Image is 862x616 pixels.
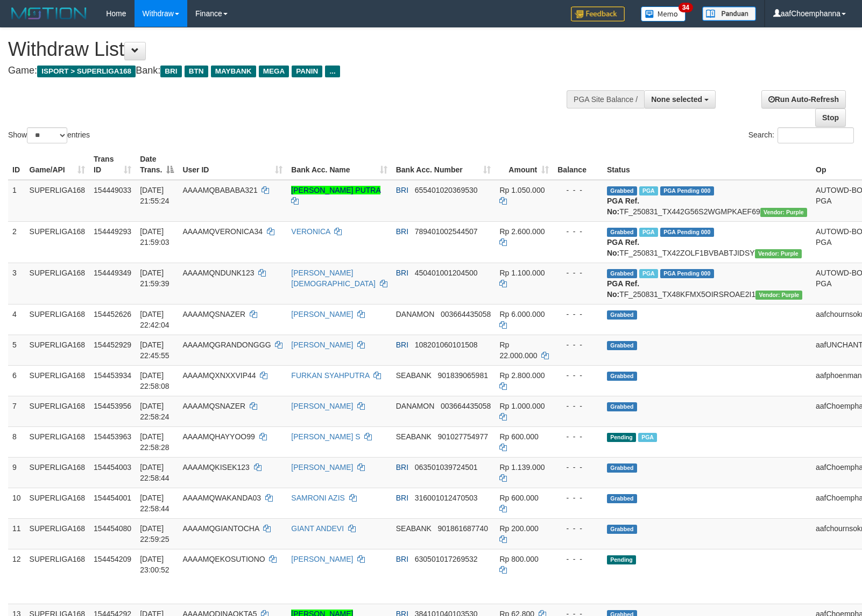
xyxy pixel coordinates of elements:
td: SUPERLIGA168 [25,263,90,304]
span: 154449293 [94,227,131,236]
th: Date Trans.: activate to sort column descending [136,149,178,180]
td: SUPERLIGA168 [25,335,90,365]
span: Grabbed [607,341,637,350]
span: DANAMON [396,310,435,318]
td: 10 [8,488,25,518]
span: 34 [679,3,693,12]
span: AAAAMQGRANDONGGG [182,340,271,349]
a: Stop [815,108,846,127]
th: Amount: activate to sort column ascending [495,149,553,180]
span: 154449033 [94,186,131,194]
span: Copy 450401001204500 to clipboard [415,269,478,277]
div: - - - [557,431,598,442]
span: [DATE] 22:58:28 [140,432,169,452]
span: Copy 789401002544507 to clipboard [415,227,478,236]
span: Grabbed [607,186,637,195]
a: [PERSON_NAME] [291,310,353,318]
a: [PERSON_NAME] [291,402,353,410]
span: Rp 1.000.000 [499,402,545,410]
span: Vendor URL: https://trx4.1velocity.biz [755,249,802,258]
span: Rp 1.139.000 [499,463,545,472]
span: Grabbed [607,269,637,278]
td: SUPERLIGA168 [25,221,90,263]
span: Vendor URL: https://trx4.1velocity.biz [760,208,807,217]
td: 5 [8,335,25,365]
td: SUPERLIGA168 [25,488,90,518]
span: 154454001 [94,494,131,502]
th: Bank Acc. Name: activate to sort column ascending [287,149,391,180]
span: 154452929 [94,340,131,349]
span: [DATE] 22:58:08 [140,371,169,390]
span: Marked by aafheankoy [638,433,657,442]
span: 154453934 [94,371,131,380]
td: 12 [8,549,25,604]
span: PGA Pending [660,269,714,278]
span: Rp 6.000.000 [499,310,545,318]
th: Trans ID: activate to sort column ascending [89,149,136,180]
span: AAAAMQWAKANDA03 [182,494,261,502]
span: [DATE] 21:55:24 [140,186,169,205]
a: [PERSON_NAME] S [291,432,360,441]
span: AAAAMQVERONICA34 [182,227,263,236]
img: MOTION_logo.png [8,5,90,21]
span: 154454003 [94,463,131,472]
span: Rp 2.600.000 [499,227,545,236]
a: [PERSON_NAME] [291,463,353,472]
span: Grabbed [607,310,637,320]
span: Grabbed [607,402,637,411]
span: SEABANK [396,524,432,533]
td: TF_250831_TX48KFMX5OIRSROAE2I1 [603,263,811,304]
b: PGA Ref. No: [607,238,639,257]
td: SUPERLIGA168 [25,518,90,549]
a: [PERSON_NAME] [291,555,353,563]
span: AAAAMQNDUNK123 [182,269,254,277]
th: Game/API: activate to sort column ascending [25,149,90,180]
span: Copy 003664435058 to clipboard [441,310,491,318]
div: - - - [557,185,598,195]
span: Marked by aafheankoy [639,186,658,195]
input: Search: [778,127,854,143]
span: Copy 063501039724501 to clipboard [415,463,478,472]
span: AAAAMQKISEK123 [182,463,250,472]
span: [DATE] 22:45:55 [140,340,169,360]
span: AAAAMQGIANTOCHA [182,524,259,533]
span: [DATE] 22:42:04 [140,310,169,329]
td: 9 [8,457,25,488]
span: [DATE] 23:00:52 [140,555,169,574]
span: Rp 600.000 [499,432,538,441]
span: DANAMON [396,402,435,410]
span: BRI [396,269,408,277]
span: Rp 600.000 [499,494,538,502]
span: Copy 316001012470503 to clipboard [415,494,478,502]
h1: Withdraw List [8,39,564,60]
th: Balance [553,149,603,180]
td: SUPERLIGA168 [25,304,90,335]
a: FURKAN SYAHPUTRA [291,371,369,380]
span: 154452626 [94,310,131,318]
span: Copy 901027754977 to clipboard [438,432,488,441]
button: None selected [644,90,716,108]
span: [DATE] 22:58:24 [140,402,169,421]
td: 1 [8,180,25,222]
td: 4 [8,304,25,335]
span: BRI [160,66,181,77]
span: ISPORT > SUPERLIGA168 [37,66,136,77]
img: Button%20Memo.svg [641,6,686,21]
span: [DATE] 22:58:44 [140,494,169,513]
span: [DATE] 21:59:39 [140,269,169,288]
span: Pending [607,555,636,564]
span: PGA Pending [660,228,714,237]
a: [PERSON_NAME] PUTRA [291,186,380,194]
span: BRI [396,494,408,502]
td: 6 [8,365,25,396]
span: Grabbed [607,463,637,473]
span: Marked by aafheankoy [639,228,658,237]
h4: Game: Bank: [8,66,564,76]
div: - - - [557,492,598,503]
span: AAAAMQSNAZER [182,402,245,410]
span: AAAAMQXNXXVIP44 [182,371,256,380]
span: Rp 22.000.000 [499,340,537,360]
span: Pending [607,433,636,442]
span: MEGA [259,66,289,77]
span: Rp 200.000 [499,524,538,533]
